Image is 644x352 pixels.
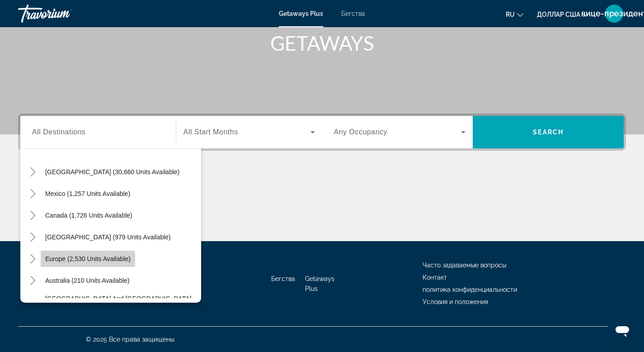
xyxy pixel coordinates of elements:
[533,128,564,136] span: Search
[423,298,488,305] a: Условия и положения
[41,229,175,245] button: [GEOGRAPHIC_DATA] (979 units available)
[32,128,85,136] span: All Destinations
[602,4,626,23] button: Меню пользователя
[25,142,201,158] button: All destinations
[25,208,41,224] button: Toggle Canada (1,726 units available)
[25,164,41,180] button: Toggle United States (30,660 units available)
[20,116,624,148] div: Виджет поиска
[423,262,506,269] a: Часто задаваемые вопросы
[45,277,130,284] span: Australia (210 units available)
[271,275,295,282] a: Бегства
[279,10,323,17] a: Getaways Plus
[25,186,41,202] button: Toggle Mexico (1,257 units available)
[41,294,201,310] button: [GEOGRAPHIC_DATA] and [GEOGRAPHIC_DATA] (76 units available)
[25,251,41,267] button: Toggle Europe (2,530 units available)
[305,275,334,292] a: Getaways Plus
[25,229,41,245] button: Toggle Caribbean & Atlantic Islands (979 units available)
[537,8,589,21] button: Изменить валюту
[45,255,131,262] span: Europe (2,530 units available)
[341,10,365,17] a: Бегства
[506,8,523,21] button: Изменить язык
[45,295,197,309] span: [GEOGRAPHIC_DATA] and [GEOGRAPHIC_DATA] (76 units available)
[41,251,135,267] button: Europe (2,530 units available)
[423,274,447,281] a: Контакт
[608,316,637,345] iframe: Кнопка запуска окна обмена сообщениями
[537,11,580,18] font: доллар США
[334,128,388,136] span: Any Occupancy
[86,336,175,343] font: © 2025 Все права защищены.
[183,128,238,136] span: All Start Months
[41,186,135,202] button: Mexico (1,257 units available)
[41,272,134,289] button: Australia (210 units available)
[41,207,137,224] button: Canada (1,726 units available)
[45,168,179,176] span: [GEOGRAPHIC_DATA] (30,660 units available)
[153,8,492,55] h1: SEE THE WORLD WITH TRAVORIUM GETAWAYS
[41,164,184,180] button: [GEOGRAPHIC_DATA] (30,660 units available)
[25,295,41,310] button: Toggle South Pacific and Oceania (76 units available)
[423,286,517,293] a: политика конфиденциальности
[45,212,132,219] span: Canada (1,726 units available)
[45,190,130,197] span: Mexico (1,257 units available)
[45,233,171,241] span: [GEOGRAPHIC_DATA] (979 units available)
[506,11,515,18] font: ru
[18,2,108,25] a: Травориум
[25,273,41,289] button: Toggle Australia (210 units available)
[473,116,624,148] button: Search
